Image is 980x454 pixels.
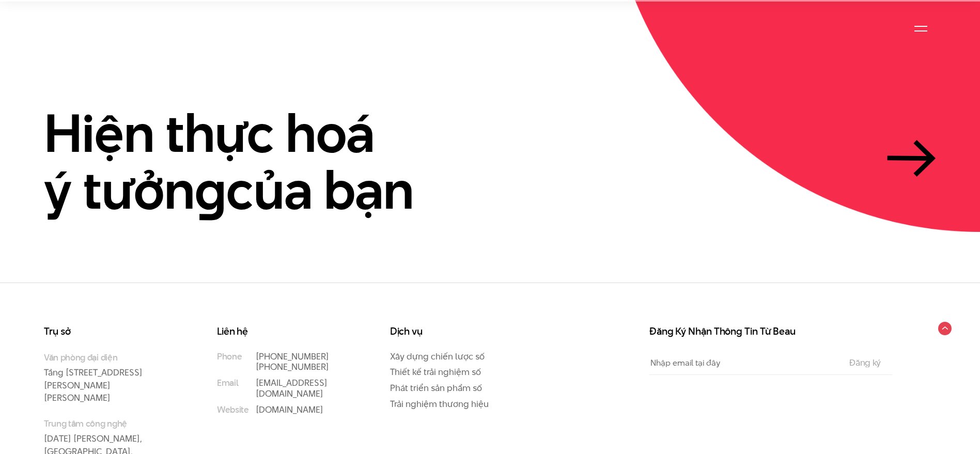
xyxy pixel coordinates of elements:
small: Trung tâm công nghệ [44,417,176,430]
a: Trải nghiệm thương hiệu [390,398,489,410]
small: Email [217,378,238,388]
a: Hiện thực hoáý tưởngcủa bạn [44,105,936,218]
h3: Đăng Ký Nhận Thông Tin Từ Beau [649,326,892,337]
a: Thiết kế trải nghiệm số [390,366,481,378]
p: Tầng [STREET_ADDRESS][PERSON_NAME][PERSON_NAME] [44,351,176,405]
en: g [195,153,226,227]
small: Văn phòng đại diện [44,351,176,364]
small: Website [217,404,249,415]
input: Đăng ký [846,358,884,367]
a: Xây dựng chiến lược số [390,350,485,363]
h2: Hiện thực hoá ý tưởn của bạn [44,105,414,218]
h3: Dịch vụ [390,326,522,337]
h3: Trụ sở [44,326,176,337]
a: Phát triển sản phẩm số [390,382,482,394]
a: [PHONE_NUMBER] [256,350,329,363]
a: [PHONE_NUMBER] [256,361,329,373]
input: Nhập email tại đây [649,351,838,374]
a: [EMAIL_ADDRESS][DOMAIN_NAME] [256,377,328,400]
h3: Liên hệ [217,326,349,337]
a: [DOMAIN_NAME] [256,403,323,416]
small: Phone [217,351,242,362]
